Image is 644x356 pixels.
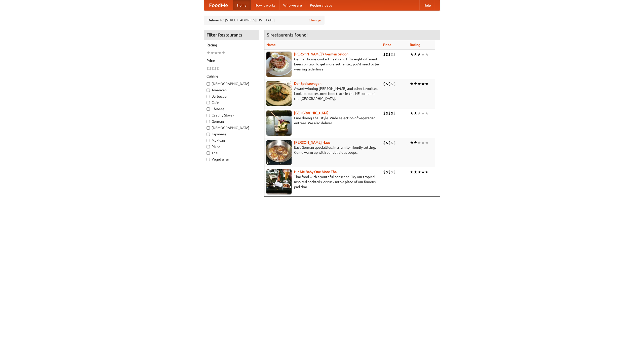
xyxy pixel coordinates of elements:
input: Mexican [207,139,210,142]
li: ★ [207,50,210,56]
li: $ [383,140,386,145]
li: $ [391,140,393,145]
li: $ [388,110,391,116]
li: ★ [425,52,429,57]
a: Help [419,0,435,10]
li: $ [383,81,386,87]
li: ★ [421,52,425,57]
li: $ [388,169,391,175]
label: Barbecue [207,94,256,99]
li: ★ [417,110,421,116]
label: Japanese [207,132,256,137]
a: [PERSON_NAME]'s German Saloon [294,52,348,56]
a: Hit Me Baby One More Thai [294,170,338,174]
p: Fine dining Thai-style. Wide selection of vegetarian entrées. We also deliver. [266,115,379,126]
h5: Price [207,58,256,63]
input: Chinese [207,107,210,111]
li: $ [383,52,386,57]
li: $ [391,110,393,116]
li: ★ [417,81,421,87]
label: Pizza [207,144,256,149]
li: ★ [425,81,429,87]
li: $ [388,52,391,57]
li: ★ [421,81,425,87]
li: ★ [417,140,421,145]
li: $ [383,110,386,116]
a: [GEOGRAPHIC_DATA] [294,111,329,115]
label: Cafe [207,100,256,105]
label: German [207,119,256,124]
li: ★ [218,50,222,56]
label: Chinese [207,106,256,111]
li: ★ [425,110,429,116]
input: [DEMOGRAPHIC_DATA] [207,126,210,130]
li: $ [386,140,388,145]
input: Cafe [207,101,210,104]
li: ★ [410,169,414,175]
label: American [207,88,256,93]
ng-pluralize: 5 restaurants found! [267,32,308,37]
h4: Filter Restaurants [204,30,259,40]
a: FoodMe [204,0,233,10]
li: ★ [425,169,429,175]
label: Thai [207,150,256,155]
li: $ [393,140,396,145]
input: Thai [207,151,210,155]
input: [DEMOGRAPHIC_DATA] [207,82,210,86]
li: $ [393,81,396,87]
input: German [207,120,210,123]
h5: Cuisine [207,74,256,79]
a: Who we are [279,0,306,10]
li: ★ [421,140,425,145]
li: $ [386,52,388,57]
div: Deliver to: [STREET_ADDRESS][US_STATE] [204,16,325,25]
p: Award-winning [PERSON_NAME] and other favorites. Look for our restored food truck in the NE corne... [266,86,379,101]
a: Name [266,43,276,47]
a: Rating [410,43,420,47]
a: Home [233,0,251,10]
li: ★ [425,140,429,145]
li: $ [391,169,393,175]
label: Vegetarian [207,157,256,162]
a: Recipe videos [306,0,336,10]
input: Czech / Slovak [207,114,210,117]
li: ★ [417,52,421,57]
li: $ [391,52,393,57]
input: American [207,89,210,92]
li: $ [209,66,212,71]
li: ★ [222,50,225,56]
img: speisewagen.jpg [266,81,292,106]
li: ★ [414,140,417,145]
li: $ [212,66,214,71]
li: ★ [414,110,417,116]
a: How it works [251,0,279,10]
b: [PERSON_NAME] Haus [294,140,330,144]
img: esthers.jpg [266,52,292,77]
input: Barbecue [207,95,210,98]
li: ★ [414,81,417,87]
li: $ [388,81,391,87]
img: kohlhaus.jpg [266,140,292,165]
li: $ [217,66,219,71]
li: $ [393,169,396,175]
li: ★ [410,110,414,116]
li: ★ [421,169,425,175]
li: $ [393,52,396,57]
label: Mexican [207,138,256,143]
a: Change [309,18,321,23]
li: ★ [414,169,417,175]
li: ★ [417,169,421,175]
li: $ [383,169,386,175]
p: German home-cooked meals and fifty-eight different beers on tap. To get more authentic, you'd nee... [266,57,379,72]
label: [DEMOGRAPHIC_DATA] [207,125,256,130]
li: ★ [210,50,214,56]
li: $ [386,81,388,87]
input: Pizza [207,145,210,148]
li: ★ [410,81,414,87]
a: Der Speisewagen [294,82,321,86]
li: ★ [421,110,425,116]
li: $ [386,110,388,116]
